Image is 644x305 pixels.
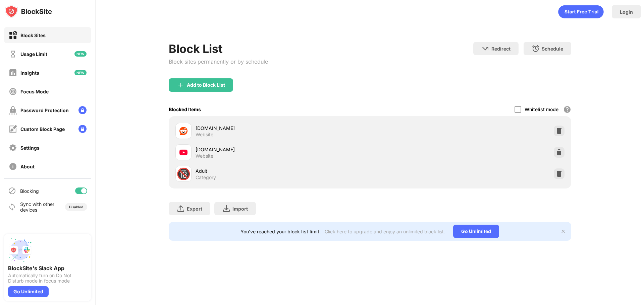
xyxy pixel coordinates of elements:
[560,229,566,234] img: x-button.svg
[20,51,47,57] div: Usage Limit
[20,188,39,194] div: Blocking
[20,201,55,213] div: Sync with other devices
[78,106,87,114] img: lock-menu.svg
[169,58,268,65] div: Block sites permanently or by schedule
[69,205,83,209] div: Disabled
[558,5,604,18] div: animation
[196,125,370,132] div: [DOMAIN_NAME]
[169,106,201,112] div: Blocked Items
[20,145,40,151] div: Settings
[9,106,17,115] img: password-protection-off.svg
[453,225,499,238] div: Go Unlimited
[20,70,39,76] div: Insights
[8,273,87,284] div: Automatically turn on Do Not Disturb mode in focus mode
[8,265,87,272] div: BlockSite's Slack App
[196,167,370,174] div: Adult
[9,144,17,152] img: settings-off.svg
[196,146,370,153] div: [DOMAIN_NAME]
[196,174,216,180] div: Category
[20,164,35,169] div: About
[491,46,511,52] div: Redirect
[8,203,16,211] img: sync-icon.svg
[9,50,17,58] img: time-usage-off.svg
[20,32,46,38] div: Block Sites
[542,46,563,52] div: Schedule
[240,229,321,234] div: You’ve reached your block list limit.
[78,125,87,133] img: lock-menu.svg
[176,167,191,181] div: 🔞
[9,162,17,171] img: about-off.svg
[5,5,52,18] img: logo-blocksite.svg
[74,70,87,75] img: new-icon.svg
[8,286,49,297] div: Go Unlimited
[9,125,17,133] img: customize-block-page-off.svg
[9,69,17,77] img: insights-off.svg
[196,132,213,138] div: Website
[169,42,268,56] div: Block List
[620,9,633,15] div: Login
[8,187,16,195] img: blocking-icon.svg
[9,31,17,40] img: block-on.svg
[20,126,65,132] div: Custom Block Page
[20,107,69,113] div: Password Protection
[525,106,558,112] div: Whitelist mode
[9,87,17,96] img: focus-off.svg
[325,229,445,234] div: Click here to upgrade and enjoy an unlimited block list.
[8,238,32,262] img: push-slack.svg
[187,206,202,212] div: Export
[20,89,49,94] div: Focus Mode
[196,153,213,159] div: Website
[179,148,187,156] img: favicons
[232,206,248,212] div: Import
[74,51,87,57] img: new-icon.svg
[179,127,187,135] img: favicons
[187,82,225,88] div: Add to Block List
